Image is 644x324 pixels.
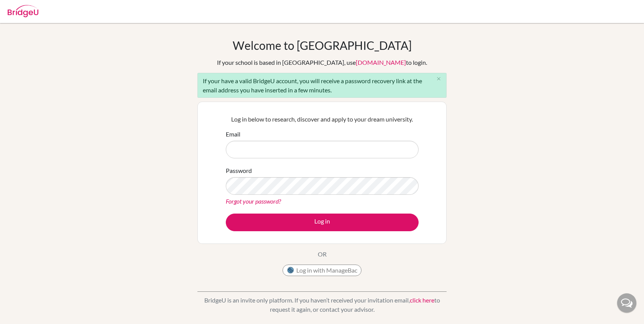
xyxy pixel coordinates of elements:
[226,115,419,124] p: Log in below to research, discover and apply to your dream university.
[217,58,427,67] div: If your school is based in [GEOGRAPHIC_DATA], use to login.
[436,76,442,82] i: close
[197,296,447,314] p: BridgeU is an invite only platform. If you haven’t received your invitation email, to request it ...
[431,73,446,85] button: Close
[226,197,281,205] a: Forgot your password?
[233,38,412,52] h1: Welcome to [GEOGRAPHIC_DATA]
[410,296,434,304] a: click here
[226,166,252,175] label: Password
[197,73,447,98] div: If your have a valid BridgeU account, you will receive a password recovery link at the email addr...
[226,214,419,231] button: Log in
[356,59,406,66] a: [DOMAIN_NAME]
[226,130,240,139] label: Email
[318,250,327,259] p: OR
[283,265,361,276] button: Log in with ManageBac
[8,5,38,17] img: Bridge-U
